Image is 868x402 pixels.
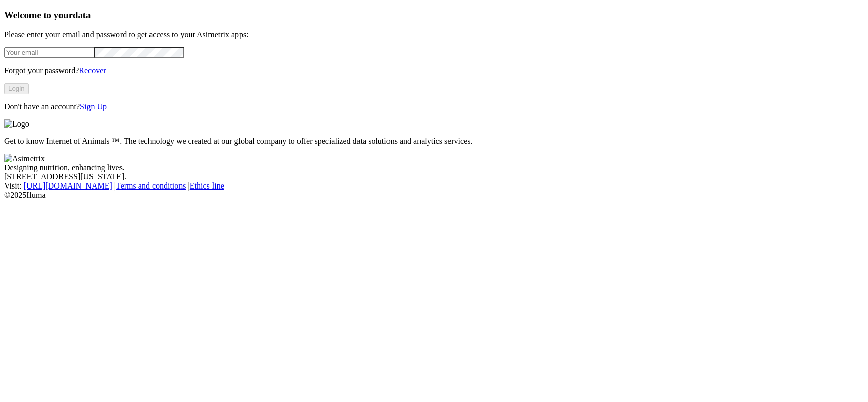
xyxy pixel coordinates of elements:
p: Don't have an account? [4,102,864,111]
div: [STREET_ADDRESS][US_STATE]. [4,172,864,181]
div: Visit : | | [4,181,864,191]
h3: Welcome to your [4,10,864,21]
div: © 2025 Iluma [4,191,864,200]
img: Logo [4,119,29,129]
a: Terms and conditions [116,181,186,190]
button: Login [4,83,29,94]
p: Get to know Internet of Animals ™. The technology we created at our global company to offer speci... [4,137,864,146]
p: Forgot your password? [4,66,864,75]
input: Your email [4,47,94,58]
a: Ethics line [190,181,224,190]
div: Designing nutrition, enhancing lives. [4,163,864,172]
a: Sign Up [80,102,107,111]
p: Please enter your email and password to get access to your Asimetrix apps: [4,30,864,39]
span: data [73,10,91,20]
a: [URL][DOMAIN_NAME] [24,181,112,190]
img: Asimetrix [4,154,45,163]
a: Recover [79,66,106,75]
